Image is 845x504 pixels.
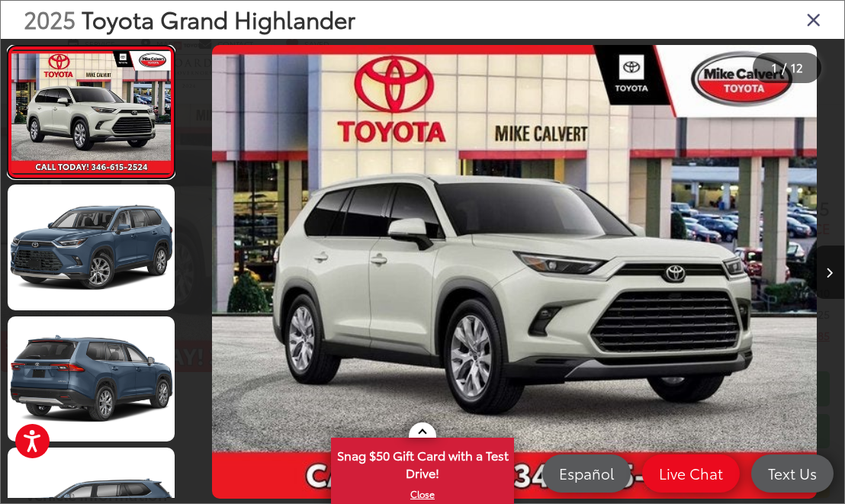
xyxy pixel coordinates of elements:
[185,45,844,499] div: 2025 Toyota Grand Highlander Limited 0
[6,315,177,443] img: 2025 Toyota Grand Highlander Limited
[10,51,172,173] img: 2025 Toyota Grand Highlander Limited
[814,246,844,299] button: Next image
[542,454,631,493] a: Español
[333,439,512,486] span: Snag $50 Gift Card with a Test Drive!
[651,464,731,483] span: Live Chat
[6,184,177,312] img: 2025 Toyota Grand Highlander Limited
[806,9,821,29] i: Close gallery
[772,59,777,75] span: 1
[751,454,834,493] a: Text Us
[551,464,622,483] span: Español
[760,464,824,483] span: Text Us
[24,2,76,35] span: 2025
[82,2,355,35] span: Toyota Grand Highlander
[791,59,803,75] span: 12
[642,454,740,493] a: Live Chat
[780,63,788,73] span: /
[212,45,817,499] img: 2025 Toyota Grand Highlander Limited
